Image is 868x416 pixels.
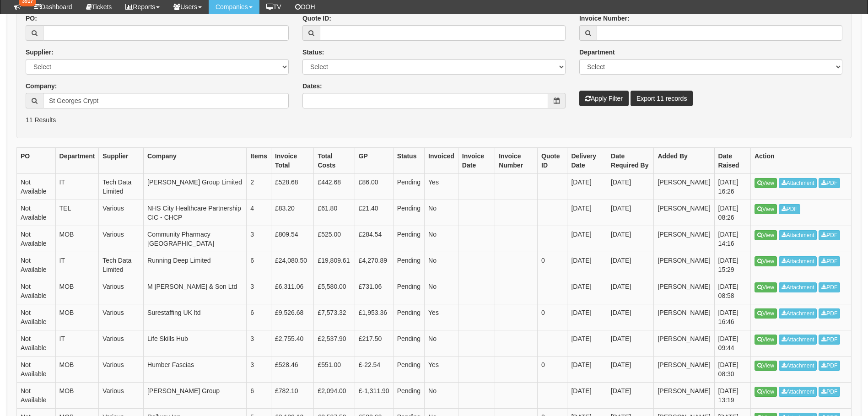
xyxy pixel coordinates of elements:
label: PO: [26,14,37,23]
td: £528.68 [271,174,313,200]
td: Yes [425,357,458,383]
td: [DATE] [607,278,654,304]
td: £-1,311.90 [355,383,393,409]
a: Export 11 records [631,91,693,106]
td: £442.68 [314,174,355,200]
td: Various [99,304,144,330]
label: Company: [26,81,57,91]
td: 3 [247,330,271,357]
td: [DATE] [607,226,654,252]
th: Added By [654,148,714,174]
td: [PERSON_NAME] [654,200,714,226]
td: Not Available [17,357,56,383]
td: IT [55,330,99,357]
td: Pending [393,226,424,252]
td: [PERSON_NAME] Group Limited [144,174,247,200]
td: £4,270.89 [355,252,393,278]
p: 11 Results [26,115,842,124]
td: £-22.54 [355,357,393,383]
a: View [755,256,777,266]
td: [PERSON_NAME] [654,278,714,304]
th: Invoice Number [495,148,538,174]
td: No [425,330,458,357]
a: View [755,230,777,240]
td: Not Available [17,383,56,409]
th: Date Required By [607,148,654,174]
td: £9,526.68 [271,304,313,330]
td: IT [55,174,99,200]
a: PDF [819,335,840,345]
td: [DATE] [567,383,607,409]
td: [DATE] [567,278,607,304]
td: Life Skills Hub [144,330,247,357]
td: [DATE] 08:58 [714,278,750,304]
th: Action [751,148,852,174]
td: NHS City Healthcare Partnership CIC - CHCP [144,200,247,226]
td: £2,094.00 [314,383,355,409]
th: Company [144,148,247,174]
td: [DATE] [567,330,607,357]
th: Status [393,148,424,174]
a: View [755,387,777,397]
td: Not Available [17,174,56,200]
td: [PERSON_NAME] [654,304,714,330]
td: £24,080.50 [271,252,313,278]
a: Attachment [779,387,817,397]
a: Attachment [779,230,817,240]
a: PDF [819,256,840,266]
a: PDF [779,204,800,214]
td: TEL [55,200,99,226]
td: £83.20 [271,200,313,226]
td: £525.00 [314,226,355,252]
td: [DATE] [567,174,607,200]
a: Attachment [779,335,817,345]
td: Community Pharmacy [GEOGRAPHIC_DATA] [144,226,247,252]
td: [PERSON_NAME] Group [144,383,247,409]
td: Pending [393,278,424,304]
td: £528.46 [271,357,313,383]
td: Various [99,226,144,252]
td: Pending [393,304,424,330]
button: Apply Filter [579,91,629,106]
td: [PERSON_NAME] [654,174,714,200]
td: £61.80 [314,200,355,226]
td: Not Available [17,252,56,278]
a: PDF [819,178,840,188]
td: £731.06 [355,278,393,304]
td: Pending [393,174,424,200]
td: Various [99,383,144,409]
td: [DATE] [567,200,607,226]
td: 6 [247,383,271,409]
td: [DATE] [607,174,654,200]
th: Department [55,148,99,174]
a: PDF [819,230,840,240]
td: [DATE] 16:46 [714,304,750,330]
td: [PERSON_NAME] [654,357,714,383]
td: Pending [393,330,424,357]
td: Not Available [17,304,56,330]
th: Total Costs [314,148,355,174]
label: Supplier: [26,48,54,57]
td: £217.50 [355,330,393,357]
td: MOB [55,278,99,304]
td: [PERSON_NAME] [654,252,714,278]
td: £551.00 [314,357,355,383]
th: Items [247,148,271,174]
a: Attachment [779,361,817,371]
td: [DATE] 15:29 [714,252,750,278]
td: Various [99,330,144,357]
td: Pending [393,383,424,409]
td: [PERSON_NAME] [654,226,714,252]
td: £2,755.40 [271,330,313,357]
td: Yes [425,304,458,330]
th: Invoiced [425,148,458,174]
td: [DATE] 13:19 [714,383,750,409]
a: View [755,361,777,371]
td: [DATE] [607,200,654,226]
td: 0 [538,252,567,278]
td: Not Available [17,226,56,252]
td: MOB [55,226,99,252]
td: [DATE] [607,330,654,357]
a: View [755,335,777,345]
td: M [PERSON_NAME] & Son Ltd [144,278,247,304]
